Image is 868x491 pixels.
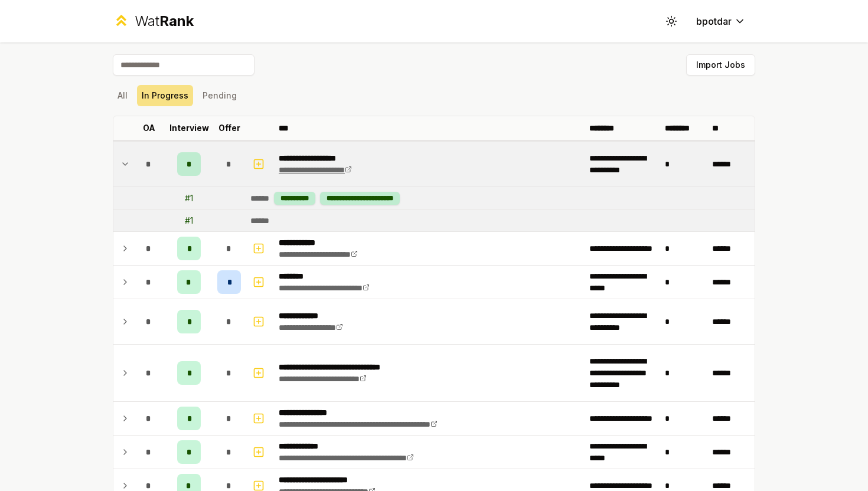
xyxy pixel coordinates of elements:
span: Rank [159,12,194,30]
div: # 1 [185,215,193,227]
span: bpotdar [696,14,732,28]
button: Import Jobs [686,54,755,76]
button: Pending [198,85,242,106]
div: # 1 [185,192,193,204]
button: bpotdar [687,11,755,32]
p: Interview [169,122,209,134]
button: All [113,85,132,106]
p: Offer [218,122,240,134]
div: Wat [135,12,194,31]
button: In Progress [137,85,193,106]
p: OA [143,122,155,134]
a: WatRank [113,12,194,31]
